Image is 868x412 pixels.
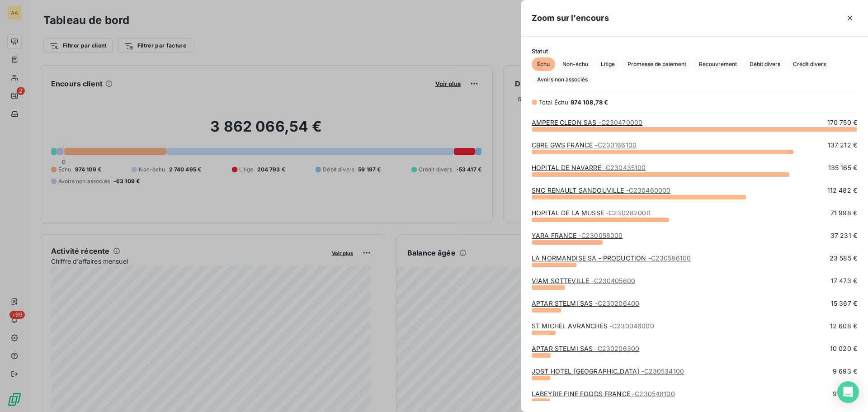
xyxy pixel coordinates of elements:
[837,381,859,403] div: Open Intercom Messenger
[532,73,593,86] button: Avoirs non associés
[830,231,857,240] span: 37 231 €
[532,277,635,284] a: VIAM SOTTEVILLE
[595,299,640,307] span: - C230206400
[833,367,857,376] span: 9 693 €
[532,367,684,375] a: JOST HOTEL [GEOGRAPHIC_DATA]
[571,99,609,106] span: 974 108,78 €
[532,47,857,55] span: Statut
[595,345,640,352] span: - C230206300
[579,232,623,239] span: - C230058000
[828,163,857,172] span: 135 165 €
[557,57,594,71] button: Non-échu
[632,390,675,398] span: - C230548100
[693,57,742,71] button: Recouvrement
[599,118,643,126] span: - C230470000
[622,57,692,71] button: Promesse de paiement
[833,389,857,398] span: 9 469 €
[788,57,831,71] button: Crédit divers
[648,254,691,262] span: - C230586100
[828,141,857,150] span: 137 212 €
[532,345,639,352] a: APTAR STELMI SAS
[532,12,609,24] h5: Zoom sur l’encours
[532,118,642,126] a: AMPERE CLEON SAS
[595,57,620,71] button: Litige
[532,390,675,398] a: LABEYRIE FINE FOODS FRANCE
[594,141,637,149] span: - C230166100
[532,164,646,171] a: HOPITAL DE NAVARRE
[539,99,569,106] span: Total Échu
[532,141,637,149] a: CBRE GWS FRANCE
[532,57,555,71] button: Échu
[521,118,868,401] div: grid
[831,276,857,285] span: 17 473 €
[830,322,857,331] span: 12 608 €
[744,57,786,71] button: Débit divers
[827,186,857,195] span: 112 482 €
[603,164,646,171] span: - C230435100
[532,299,639,307] a: APTAR STELMI SAS
[532,232,623,239] a: YARA FRANCE
[532,209,651,217] a: HOPITAL DE LA MUSSE
[830,208,857,218] span: 71 998 €
[830,254,857,263] span: 23 585 €
[827,118,857,127] span: 170 750 €
[626,186,671,194] span: - C230460000
[609,322,654,330] span: - C230046000
[532,322,654,330] a: ST MICHEL AVRANCHES
[591,277,635,284] span: - C230405600
[831,299,857,308] span: 15 367 €
[532,186,670,194] a: SNC RENAULT SANDOUVILLE
[606,209,651,217] span: - C230282000
[830,344,857,353] span: 10 020 €
[641,367,684,375] span: - C230534100
[532,254,691,262] a: LA NORMANDISE SA - PRODUCTION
